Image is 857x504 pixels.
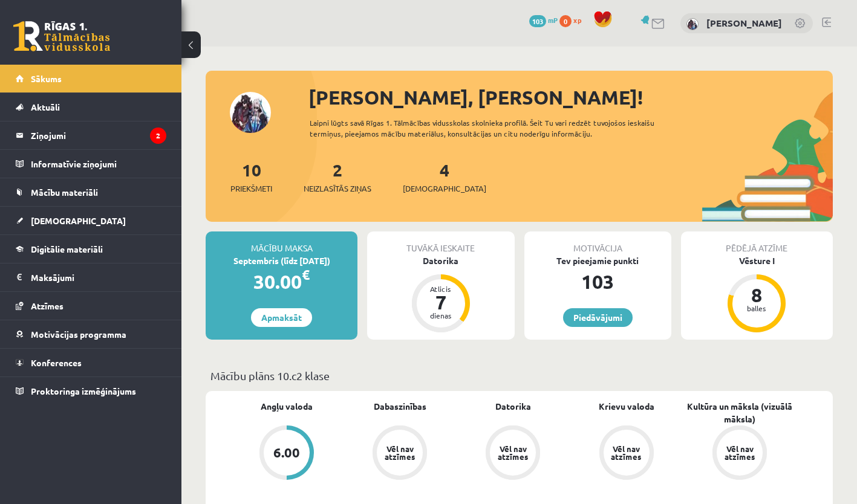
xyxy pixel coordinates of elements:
[599,400,654,413] a: Krievu valoda
[16,292,166,320] a: Atzīmes
[495,400,531,413] a: Datorika
[524,231,671,254] div: Motivācija
[304,159,371,195] a: 2Neizlasītās ziņas
[308,83,833,112] div: [PERSON_NAME], [PERSON_NAME]!
[16,93,166,121] a: Aktuāli
[529,15,546,27] span: 103
[31,263,166,291] legend: Maksājumi
[261,400,313,413] a: Angļu valoda
[496,445,530,460] div: Vēl nav atzīmes
[559,15,587,25] a: 0 xp
[559,15,572,27] span: 0
[16,65,166,92] a: Sākums
[403,183,486,195] span: [DEMOGRAPHIC_DATA]
[681,254,833,334] a: Vēsture I 8 balles
[16,349,166,376] a: Konferences
[210,367,828,384] p: Mācību plāns 10.c2 klase
[31,386,136,396] span: Proktoringa izmēģinājums
[251,308,312,327] a: Apmaksāt
[738,305,775,312] div: balles
[31,300,64,311] span: Atzīmes
[374,400,426,413] a: Dabaszinības
[16,178,166,206] a: Mācību materiāli
[302,266,310,283] span: €
[16,320,166,348] a: Motivācijas programma
[16,235,166,263] a: Digitālie materiāli
[723,445,757,460] div: Vēl nav atzīmes
[383,445,417,460] div: Vēl nav atzīmes
[273,446,300,459] div: 6.00
[570,425,683,482] a: Vēl nav atzīmes
[31,150,166,178] legend: Informatīvie ziņojumi
[304,183,371,195] span: Neizlasītās ziņas
[610,445,644,460] div: Vēl nav atzīmes
[16,377,166,405] a: Proktoringa izmēģinājums
[230,425,343,482] a: 6.00
[423,285,459,292] div: Atlicis
[403,159,486,195] a: 4[DEMOGRAPHIC_DATA]
[548,15,558,25] span: mP
[367,254,514,267] div: Datorika
[706,17,782,29] a: [PERSON_NAME]
[423,312,459,319] div: dienas
[16,150,166,178] a: Informatīvie ziņojumi
[206,254,357,267] div: Septembris (līdz [DATE])
[230,183,272,195] span: Priekšmeti
[738,285,775,305] div: 8
[367,254,514,334] a: Datorika Atlicis 7 dienas
[31,73,62,84] span: Sākums
[367,231,514,254] div: Tuvākā ieskaite
[31,215,126,226] span: [DEMOGRAPHIC_DATA]
[31,121,166,149] legend: Ziņojumi
[150,128,166,144] i: 2
[343,425,456,482] a: Vēl nav atzīmes
[310,117,686,139] div: Laipni lūgts savā Rīgas 1. Tālmācības vidusskolas skolnieka profilā. Šeit Tu vari redzēt tuvojošo...
[206,267,357,296] div: 30.00
[31,244,103,254] span: Digitālie materiāli
[31,187,98,198] span: Mācību materiāli
[423,292,459,312] div: 7
[230,159,272,195] a: 10Priekšmeti
[681,254,833,267] div: Vēsture I
[16,207,166,234] a: [DEMOGRAPHIC_DATA]
[524,267,671,296] div: 103
[457,425,570,482] a: Vēl nav atzīmes
[31,329,126,340] span: Motivācijas programma
[206,231,357,254] div: Mācību maksa
[686,18,699,30] img: Anastasija Midlbruka
[529,15,558,25] a: 103 mP
[681,231,833,254] div: Pēdējā atzīme
[31,102,60,112] span: Aktuāli
[16,121,166,149] a: Ziņojumi2
[16,263,166,291] a: Maksājumi
[563,308,633,327] a: Piedāvājumi
[524,254,671,267] div: Tev pieejamie punkti
[31,357,82,368] span: Konferences
[573,15,581,25] span: xp
[683,400,797,425] a: Kultūra un māksla (vizuālā māksla)
[13,21,110,51] a: Rīgas 1. Tālmācības vidusskola
[683,425,797,482] a: Vēl nav atzīmes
